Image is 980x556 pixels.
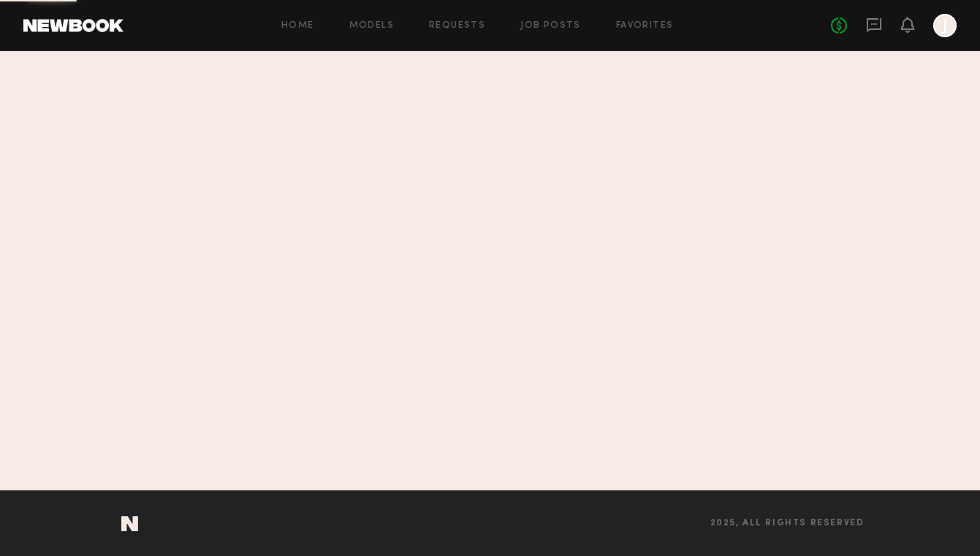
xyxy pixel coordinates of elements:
a: Favorites [616,21,674,31]
span: 2025, all rights reserved [710,519,865,528]
a: J [933,14,957,37]
a: Requests [429,21,485,31]
a: Home [281,21,314,31]
a: Models [349,21,394,31]
a: Job Posts [520,21,581,31]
